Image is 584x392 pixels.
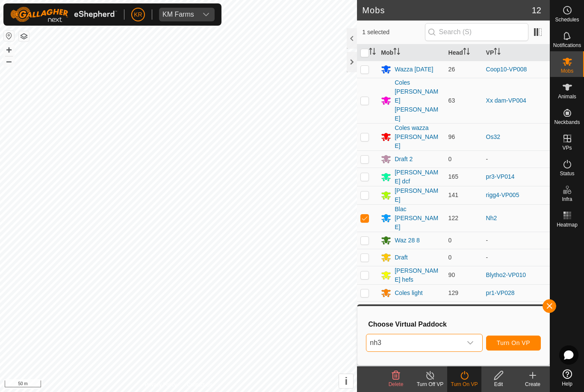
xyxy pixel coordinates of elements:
div: [PERSON_NAME] [395,186,441,204]
span: 0 [448,156,452,162]
span: Turn On VP [497,339,530,346]
a: Privacy Policy [145,381,177,389]
div: Coles wazza [PERSON_NAME] [395,124,441,150]
div: Waz 28 8 [395,236,420,245]
span: 63 [448,97,455,104]
input: Search (S) [425,23,528,41]
span: i [345,375,348,387]
a: Os32 [486,133,500,140]
div: [PERSON_NAME] dcf [395,168,441,186]
span: 90 [448,271,455,278]
p-sorticon: Activate to sort [494,49,501,56]
span: Mobs [561,68,573,74]
span: Notifications [553,43,581,48]
div: Wazza [DATE] [395,65,433,74]
span: VPs [562,145,572,150]
p-sorticon: Activate to sort [369,49,376,56]
span: 1 selected [362,28,425,37]
span: Animals [558,94,576,99]
td: - [483,249,550,266]
a: Help [550,366,584,390]
a: Nh2 [486,215,497,221]
span: 0 [448,254,452,261]
span: 129 [448,289,458,296]
a: pr1-VP028 [486,289,515,296]
button: – [4,56,14,66]
button: i [339,374,353,388]
div: Coles [PERSON_NAME] [PERSON_NAME] [395,78,441,123]
span: 0 [448,237,452,244]
p-sorticon: Activate to sort [463,49,470,56]
td: - [483,150,550,168]
span: 165 [448,173,458,180]
h2: Mobs [362,5,532,15]
span: Delete [389,381,404,387]
div: dropdown trigger [462,334,479,351]
th: Mob [378,44,445,61]
th: VP [483,44,550,61]
div: dropdown trigger [198,8,215,21]
span: 122 [448,215,458,221]
div: Blac [PERSON_NAME] [395,205,441,232]
div: [PERSON_NAME] hefs [395,266,441,284]
div: Turn On VP [447,380,481,388]
button: Map Layers [19,31,29,41]
h3: Choose Virtual Paddock [368,320,541,328]
span: Neckbands [554,120,580,125]
a: Xx dam-VP004 [486,97,526,104]
div: KM Farms [162,11,194,18]
button: Turn On VP [486,336,541,351]
span: 141 [448,192,458,198]
button: + [4,45,14,55]
a: Blytho2-VP010 [486,271,526,278]
span: Heatmap [557,222,578,227]
img: Gallagher Logo [10,7,117,22]
button: Reset Map [4,31,14,41]
span: Help [562,381,572,386]
span: 12 [532,4,541,17]
span: KR [134,10,142,19]
span: nh3 [366,334,461,351]
a: Coop10-VP008 [486,66,527,73]
span: Infra [562,197,572,202]
div: Coles light [395,289,422,298]
a: Contact Us [187,381,212,389]
span: 96 [448,133,455,140]
div: Edit [481,380,516,388]
span: KM Farms [159,8,198,21]
div: Draft [395,253,407,262]
div: Turn Off VP [413,380,447,388]
p-sorticon: Activate to sort [393,49,400,56]
th: Head [445,44,483,61]
td: - [483,232,550,249]
a: pr3-VP014 [486,173,515,180]
div: Create [516,380,550,388]
span: Status [560,171,574,176]
span: 26 [448,66,455,73]
span: Schedules [555,17,579,22]
a: rigg4-VP005 [486,192,519,198]
div: Draft 2 [395,155,413,164]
